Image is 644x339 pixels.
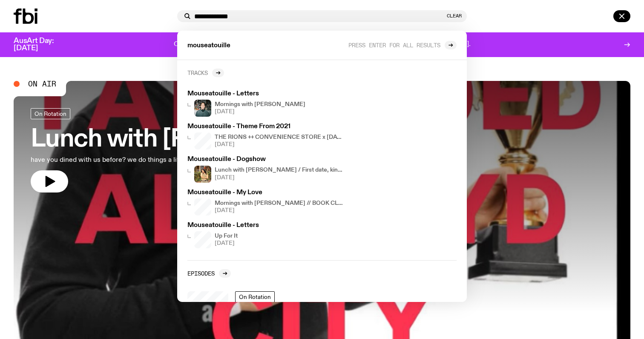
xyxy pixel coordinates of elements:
a: Tracks [187,69,224,77]
p: have you dined with us before? we do things a little differently here [31,155,249,165]
h2: Episodes [187,270,215,276]
a: Mouseatouille - Theme From 2021THE RIONS ++ CONVENIENCE STORE x [DATE] Arvos[DATE] [184,120,348,153]
a: Press enter for all results [348,41,457,49]
span: mouseatouille [187,43,230,49]
h3: Mouseatouille - Letters [187,91,344,97]
span: [DATE] [215,142,344,147]
h4: Mornings with [PERSON_NAME] [215,102,305,107]
button: Clear [447,14,462,18]
img: Tanya is standing in front of plants and a brick fence on a sunny day. She is looking to the left... [194,166,211,183]
a: Mouseatouille - LettersRadio presenter Ben Hansen sits in front of a wall of photos and an fbi ra... [184,87,348,120]
span: [DATE] [215,175,344,181]
a: Lunch with [PERSON_NAME]have you dined with us before? we do things a little differently here [31,108,379,192]
h2: Tracks [187,69,208,76]
a: Mouseatouille - DogshowTanya is standing in front of plants and a brick fence on a sunny day. She... [184,153,348,186]
span: [DATE] [215,241,238,246]
p: One day. One community. One frequency worth fighting for. Donate to support [DOMAIN_NAME]. [174,41,471,49]
h3: Mouseatouille - Dogshow [187,156,344,163]
a: On RotationThe Playlist with [PERSON_NAME] and Raf / Mouseatouille AOTW[DATE] [184,288,460,336]
img: Radio presenter Ben Hansen sits in front of a wall of photos and an fbi radio sign. Film photo. B... [194,100,211,117]
a: Episodes [187,269,231,278]
span: [DATE] [215,208,344,213]
h4: Mornings with [PERSON_NAME] // BOOK CLUB + playing [PERSON_NAME] ?1!?1 [215,201,344,206]
h4: THE RIONS ++ CONVENIENCE STORE x [DATE] Arvos [215,135,344,140]
span: [DATE] [215,109,305,115]
h3: Mouseatouille - My Love [187,190,344,196]
h3: AusArt Day: [DATE] [14,37,68,52]
span: On Rotation [34,110,66,117]
h4: Lunch with [PERSON_NAME] / First date, kinda nervous!! [215,167,344,173]
span: On Air [28,80,56,88]
h3: Mouseatouille - Theme From 2021 [187,124,344,130]
a: Mouseatouille - LettersUp For It[DATE] [184,219,348,252]
a: Mouseatouille - My LoveMornings with [PERSON_NAME] // BOOK CLUB + playing [PERSON_NAME] ?1!?1[DATE] [184,186,348,219]
h3: Lunch with [PERSON_NAME] [31,128,379,152]
a: On Rotation [31,108,70,119]
h3: Mouseatouille - Letters [187,222,344,229]
h4: Up For It [215,233,238,239]
span: Press enter for all results [348,42,440,48]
